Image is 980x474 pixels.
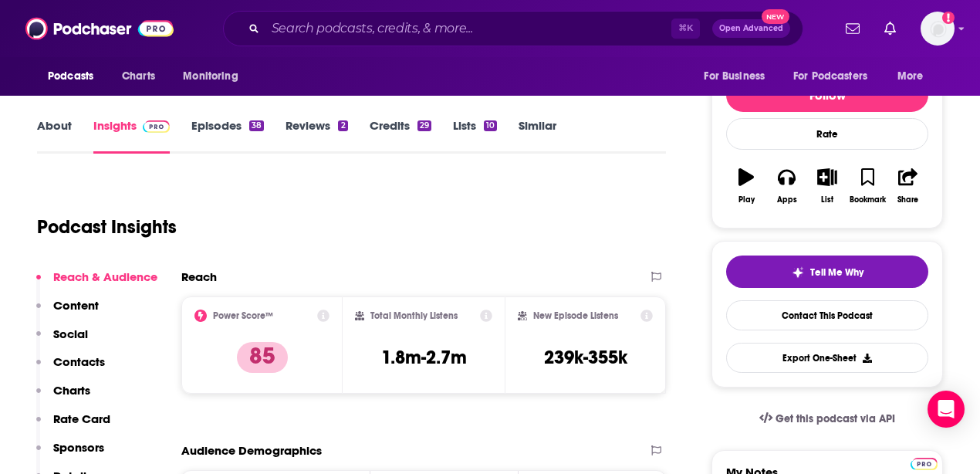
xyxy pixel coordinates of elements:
p: Contacts [53,354,105,369]
button: open menu [172,62,258,91]
div: Rate [726,118,928,150]
button: Export One-Sheet [726,343,928,373]
button: Apps [766,158,806,214]
a: Lists10 [453,118,497,154]
svg: Add a profile image [942,12,955,24]
h2: Power Score™ [213,310,273,321]
span: More [897,66,924,87]
a: Show notifications dropdown [878,15,902,42]
button: Rate Card [36,411,110,440]
button: Share [888,158,928,214]
p: Social [53,327,88,341]
a: Pro website [911,455,938,470]
div: 2 [338,120,347,131]
a: Charts [112,62,164,91]
span: Charts [122,66,155,87]
a: Credits29 [370,118,431,154]
h3: 1.8m-2.7m [381,346,467,369]
div: Bookmark [850,195,886,205]
button: Bookmark [847,158,887,214]
a: Similar [519,118,556,154]
a: About [37,118,72,154]
h3: 239k-355k [544,346,627,369]
h2: Audience Demographics [181,443,322,458]
button: Contacts [36,354,105,383]
p: 85 [237,342,288,373]
h2: Reach [181,269,217,284]
button: open menu [887,62,943,91]
span: ⌘ K [671,19,700,39]
span: Monitoring [183,66,238,87]
button: List [807,158,847,214]
p: Sponsors [53,440,104,455]
span: Tell Me Why [810,266,863,279]
img: tell me why sparkle [792,266,804,279]
img: Podchaser Pro [143,120,170,133]
button: Content [36,298,99,327]
button: Charts [36,383,90,411]
h2: Total Monthly Listens [370,310,458,321]
img: User Profile [921,12,955,46]
a: Reviews2 [286,118,347,154]
div: 10 [484,120,497,131]
button: open menu [693,62,784,91]
a: Contact This Podcast [726,300,928,330]
div: Share [897,195,918,205]
div: 29 [417,120,431,131]
span: Logged in as AutumnKatie [921,12,955,46]
a: Get this podcast via API [747,400,907,438]
button: Reach & Audience [36,269,157,298]
p: Content [53,298,99,313]
button: Sponsors [36,440,104,469]
input: Search podcasts, credits, & more... [265,16,671,41]
span: New [762,9,789,24]
button: Open AdvancedNew [712,19,790,38]
a: Show notifications dropdown [840,15,866,42]
button: Show profile menu [921,12,955,46]
p: Charts [53,383,90,398]
span: Podcasts [48,66,93,87]
a: Episodes38 [191,118,264,154]
div: Search podcasts, credits, & more... [223,11,803,46]
div: Play [738,195,755,205]
button: open menu [37,62,113,91]
img: Podchaser Pro [911,458,938,470]
h2: New Episode Listens [533,310,618,321]
p: Reach & Audience [53,269,157,284]
a: InsightsPodchaser Pro [93,118,170,154]
span: For Podcasters [793,66,867,87]
button: open menu [783,62,890,91]
div: 38 [249,120,264,131]
img: Podchaser - Follow, Share and Rate Podcasts [25,14,174,43]
p: Rate Card [53,411,110,426]
div: List [821,195,833,205]
span: Open Advanced [719,25,783,32]
div: Open Intercom Messenger [928,391,965,428]
span: For Business [704,66,765,87]
h1: Podcast Insights [37,215,177,239]
button: tell me why sparkleTell Me Why [726,256,928,288]
button: Social [36,327,88,355]
button: Play [726,158,766,214]
div: Apps [777,195,797,205]
span: Get this podcast via API [776,412,895,425]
